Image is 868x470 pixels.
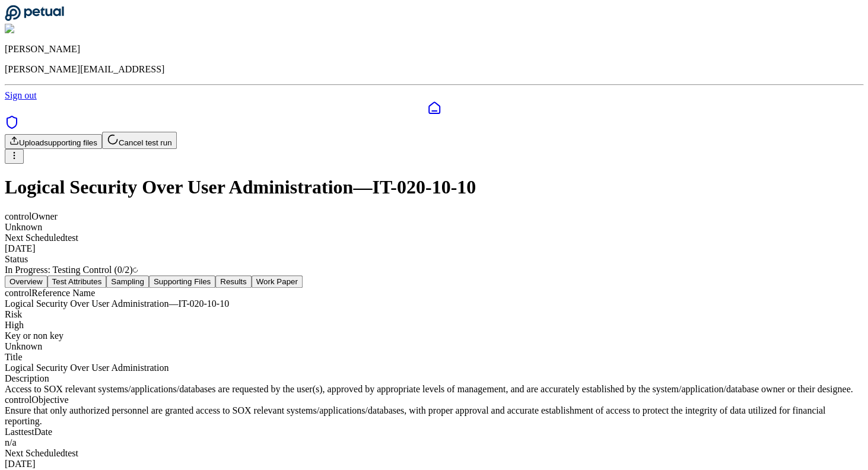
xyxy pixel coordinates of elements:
button: Test Attributes [47,275,107,288]
button: Sampling [106,275,149,288]
div: Access to SOX relevant systems/applications/databases are requested by the user(s), approved by a... [5,384,863,395]
div: Logical Security Over User Administration — IT-020-10-10 [5,298,863,309]
a: SOC 1 Reports [5,121,19,131]
div: Description [5,373,863,384]
button: Overview [5,275,47,288]
div: [DATE] [5,459,863,469]
div: Last test Date [5,427,863,437]
nav: Tabs [5,275,863,288]
button: Supporting Files [149,275,215,288]
div: control Objective [5,395,863,405]
div: n/a [5,437,863,448]
div: Key or non key [5,331,863,341]
div: Next Scheduled test [5,448,863,459]
span: Logical Security Over User Administration [5,363,168,373]
button: More Options [5,149,24,164]
div: [DATE] [5,243,863,254]
div: control Reference Name [5,288,863,298]
div: Title [5,352,863,363]
div: High [5,320,863,331]
p: [PERSON_NAME][EMAIL_ADDRESS] [5,64,863,75]
div: control Owner [5,211,863,222]
button: Results [215,275,251,288]
button: Cancel test run [102,132,177,149]
span: Unknown [5,222,42,232]
button: Work Paper [252,275,303,288]
h1: Logical Security Over User Administration — IT-020-10-10 [5,176,863,198]
div: Next Scheduled test [5,233,863,243]
div: In Progress : Testing Control (0/2) [5,265,863,275]
button: Uploadsupporting files [5,134,102,149]
a: Sign out [5,90,37,100]
p: [PERSON_NAME] [5,44,863,55]
img: Eliot Walker [5,24,62,34]
div: Risk [5,309,863,320]
div: Unknown [5,341,863,352]
div: Ensure that only authorized personnel are granted access to SOX relevant systems/applications/dat... [5,405,863,427]
a: Dashboard [5,101,863,115]
a: Go to Dashboard [5,13,64,23]
div: Status [5,254,863,265]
